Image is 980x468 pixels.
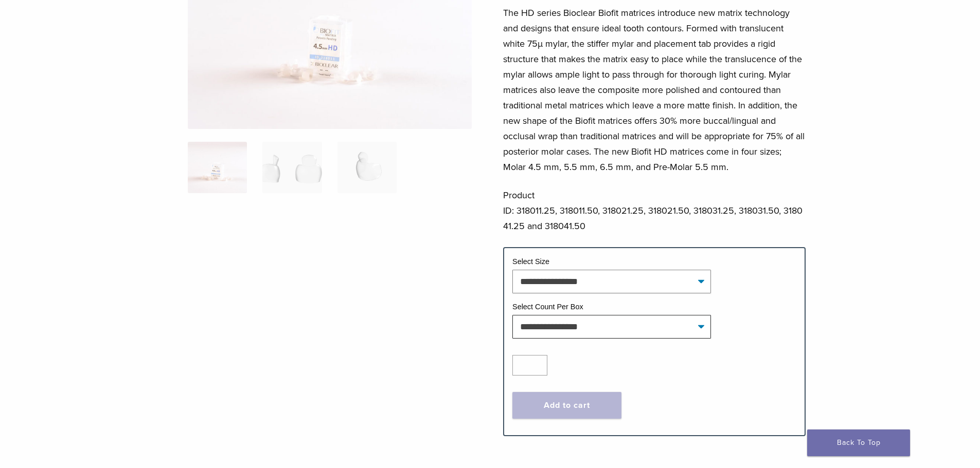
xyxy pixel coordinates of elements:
label: Select Count Per Box [512,303,583,311]
img: Biofit HD Series - Image 3 [337,142,397,193]
p: Product ID: 318011.25, 318011.50, 318021.25, 318021.50, 318031.25, 318031.50, 318041.25 and 31804... [503,188,806,234]
a: Back To Top [807,429,910,456]
button: Add to cart [512,392,621,419]
p: The HD series Bioclear Biofit matrices introduce new matrix technology and designs that ensure id... [503,5,806,175]
img: Posterior-Biofit-HD-Series-Matrices-324x324.jpg [188,142,247,193]
img: Biofit HD Series - Image 2 [262,142,322,193]
label: Select Size [512,257,549,266]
